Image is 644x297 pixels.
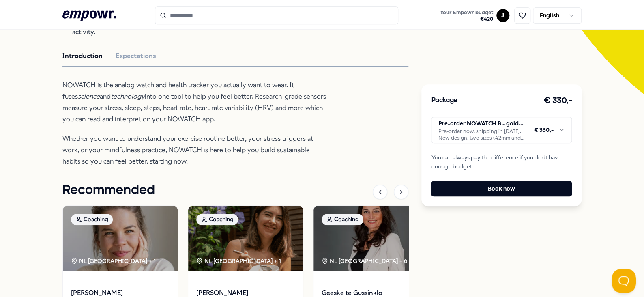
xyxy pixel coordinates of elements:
[188,206,303,271] img: package image
[111,93,145,100] em: technology
[62,180,155,200] h1: Recommended
[313,206,428,271] img: package image
[612,269,636,293] iframe: Help Scout Beacon - Open
[62,80,326,125] p: NOWATCH is the analog watch and health tracker you actually want to wear. It fuses and into one t...
[78,93,100,100] em: science
[322,214,363,225] div: Coaching
[62,133,326,167] p: Whether you want to understand your exercise routine better, your stress triggers at work, or you...
[440,9,493,16] span: Your Empowr budget
[438,8,495,24] button: Your Empowr budget€420
[71,256,156,265] div: NL [GEOGRAPHIC_DATA] + 1
[322,256,407,265] div: NL [GEOGRAPHIC_DATA] + 6
[544,94,572,107] h3: € 330,-
[71,214,113,225] div: Coaching
[440,16,493,22] span: € 420
[196,214,238,225] div: Coaching
[431,95,457,106] h3: Package
[196,256,281,265] div: NL [GEOGRAPHIC_DATA] + 1
[62,51,103,61] button: Introduction
[431,181,572,196] button: Book now
[431,153,572,171] span: You can always pay the difference if you don't have enough budget.
[155,6,398,24] input: Search for products, categories or subcategories
[116,51,156,61] button: Expectations
[437,7,496,24] a: Your Empowr budget€420
[496,9,509,22] button: J
[63,206,178,271] img: package image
